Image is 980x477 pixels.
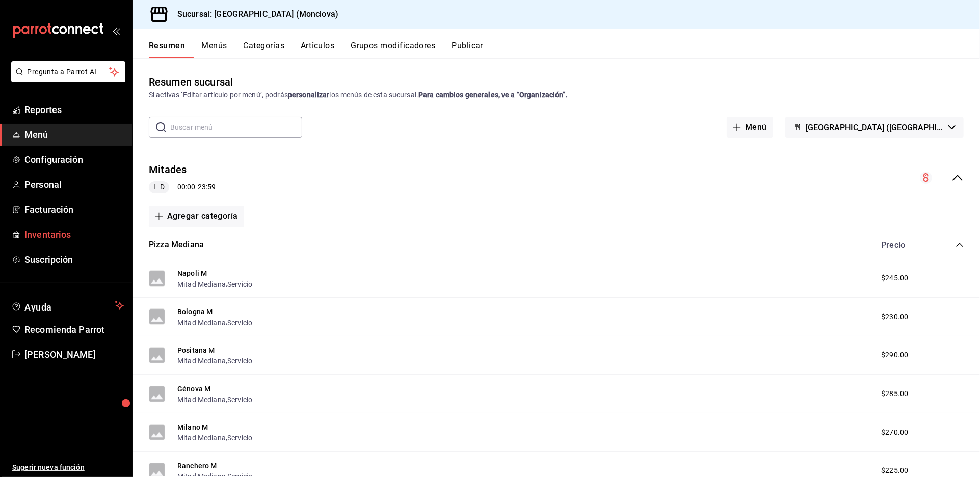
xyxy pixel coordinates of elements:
span: Configuración [24,153,124,166]
span: Reportes [24,103,124,117]
span: Sugerir nueva función [12,462,124,473]
span: Suscripción [24,252,124,266]
button: Pregunta a Parrot AI [11,61,125,82]
div: Precio [871,240,936,250]
div: , [177,394,252,405]
button: Grupos modificadores [351,41,435,58]
span: Facturación [24,203,124,216]
span: L-D [149,182,168,192]
button: open_drawer_menu [112,26,120,35]
button: Mitad Mediana [177,395,226,405]
div: , [177,432,252,443]
span: $270.00 [881,427,908,438]
input: Buscar menú [170,117,302,137]
strong: Para cambios generales, ve a “Organización”. [418,91,568,99]
span: $245.00 [881,273,908,284]
div: navigation tabs [149,41,980,58]
button: Servicio [227,433,252,443]
span: [GEOGRAPHIC_DATA] ([GEOGRAPHIC_DATA]) [806,123,944,132]
button: Servicio [227,279,252,289]
button: Génova M [177,384,210,394]
div: collapse-menu-row [133,154,980,202]
button: Mitad Mediana [177,279,226,289]
button: Milano M [177,422,208,432]
span: Pregunta a Parrot AI [28,67,110,77]
button: Agregar categoría [149,206,244,227]
button: Napoli M [177,268,207,278]
button: [GEOGRAPHIC_DATA] ([GEOGRAPHIC_DATA]) [785,117,964,138]
div: , [177,355,252,366]
span: Personal [24,178,124,191]
button: Resumen [149,41,185,58]
button: Servicio [227,395,252,405]
div: 00:00 - 23:59 [149,181,216,193]
button: Positana M [177,345,215,355]
div: Si activas ‘Editar artículo por menú’, podrás los menús de esta sucursal. [149,90,964,100]
button: Publicar [452,41,483,58]
button: Servicio [227,318,252,328]
h3: Sucursal: [GEOGRAPHIC_DATA] (Monclova) [169,8,338,20]
button: Ranchero M [177,461,217,471]
span: Inventarios [24,228,124,241]
button: Mitades [149,162,187,177]
button: Mitad Mediana [177,356,226,366]
strong: personalizar [288,91,330,99]
span: $290.00 [881,350,908,360]
span: Ayuda [24,299,111,312]
a: Pregunta a Parrot AI [7,74,125,85]
div: , [177,278,252,289]
button: Menú [727,117,773,138]
button: collapse-category-row [956,241,964,249]
button: Categorías [244,41,285,58]
button: Pizza Mediana [149,239,204,251]
button: Artículos [301,41,334,58]
button: Bologna M [177,306,213,317]
span: $225.00 [881,465,908,476]
button: Servicio [227,356,252,366]
span: Menú [24,128,124,142]
span: Recomienda Parrot [24,323,124,336]
span: $230.00 [881,312,908,322]
div: Resumen sucursal [149,74,233,90]
span: $285.00 [881,388,908,399]
button: Mitad Mediana [177,318,226,328]
button: Menús [201,41,227,58]
div: , [177,317,252,327]
span: [PERSON_NAME] [24,348,124,361]
button: Mitad Mediana [177,433,226,443]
